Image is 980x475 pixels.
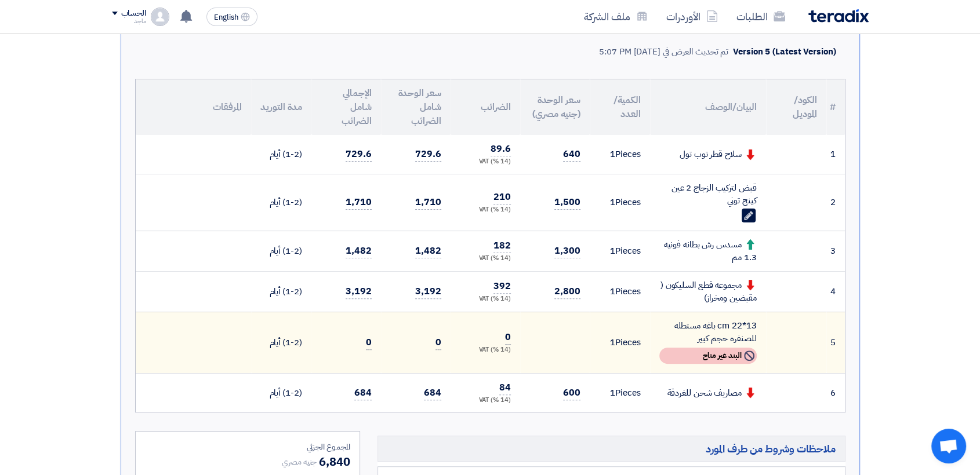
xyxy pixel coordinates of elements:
[826,312,845,373] td: 5
[766,79,826,135] th: الكود/الموديل
[145,441,350,453] div: المجموع الجزئي
[251,174,311,231] td: (1-2) أيام
[354,386,372,400] span: 684
[505,330,511,345] span: 0
[319,453,350,470] span: 6,840
[650,79,766,135] th: البيان/الوصف
[563,147,580,162] span: 640
[251,79,311,135] th: مدة التوريد
[251,135,311,174] td: (1-2) أيام
[590,79,650,135] th: الكمية/العدد
[657,3,727,30] a: الأوردرات
[151,8,169,26] img: profile_test.png
[346,147,372,162] span: 729.6
[424,386,441,400] span: 684
[659,279,757,305] div: مجموعه قطع السليكون ( مقبضين ومخراز)
[826,79,845,135] th: #
[610,386,615,399] span: 1
[491,142,511,156] span: 89.6
[251,312,311,373] td: (1-2) أيام
[659,348,757,364] div: البند غير متاح
[826,373,845,412] td: 6
[590,231,650,271] td: Pieces
[415,195,441,210] span: 1,710
[554,284,580,299] span: 2,800
[610,336,615,349] span: 1
[563,386,580,400] span: 600
[493,190,511,204] span: 210
[460,205,511,215] div: (14 %) VAT
[460,157,511,167] div: (14 %) VAT
[808,9,869,23] img: Teradix logo
[136,79,251,135] th: المرفقات
[435,335,441,350] span: 0
[727,3,794,30] a: الطلبات
[282,456,317,468] span: جنيه مصري
[366,335,372,350] span: 0
[610,285,615,298] span: 1
[415,244,441,258] span: 1,482
[415,284,441,299] span: 3,192
[590,373,650,412] td: Pieces
[826,174,845,231] td: 2
[931,429,966,463] a: Open chat
[659,319,757,345] div: cm 22*13 باغه مستطله للصنفره حجم كبير
[590,135,650,174] td: Pieces
[610,148,615,160] span: 1
[311,79,381,135] th: الإجمالي شامل الضرائب
[575,3,657,30] a: ملف الشركة
[346,284,372,299] span: 3,192
[499,381,511,395] span: 84
[460,396,511,405] div: (14 %) VAT
[206,8,257,26] button: English
[214,13,238,21] span: English
[381,79,451,135] th: سعر الوحدة شامل الضرائب
[493,239,511,253] span: 182
[251,231,311,271] td: (1-2) أيام
[378,436,845,462] h5: ملاحظات وشروط من طرف المورد
[590,312,650,373] td: Pieces
[121,9,146,19] div: الحساب
[460,254,511,264] div: (14 %) VAT
[520,79,590,135] th: سعر الوحدة (جنيه مصري)
[554,195,580,210] span: 1,500
[346,244,372,258] span: 1,482
[460,345,511,355] div: (14 %) VAT
[733,45,836,59] div: Version 5 (Latest Version)
[659,181,757,207] div: قبض لتركيب الزجاج 2 عين كينج توني
[659,386,757,400] div: مصاريف شحن للغردقة
[826,271,845,312] td: 4
[590,271,650,312] td: Pieces
[251,271,311,312] td: (1-2) أيام
[659,148,757,161] div: سلاح قطر توب تول
[599,45,728,59] div: تم تحديث العرض في [DATE] 5:07 PM
[554,244,580,258] span: 1,300
[590,174,650,231] td: Pieces
[493,279,511,294] span: 392
[415,147,441,162] span: 729.6
[826,231,845,271] td: 3
[826,135,845,174] td: 1
[112,18,146,24] div: ماجد
[451,79,520,135] th: الضرائب
[610,196,615,209] span: 1
[610,244,615,257] span: 1
[460,294,511,304] div: (14 %) VAT
[659,238,757,264] div: مسدس رش بطانه فونيه 1.3 مم
[251,373,311,412] td: (1-2) أيام
[346,195,372,210] span: 1,710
